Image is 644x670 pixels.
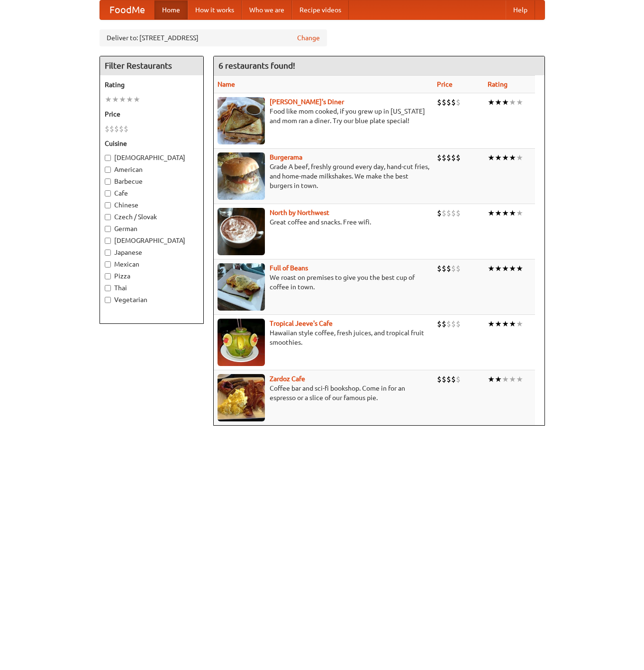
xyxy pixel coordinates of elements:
[105,285,111,291] input: Thai
[502,374,509,384] li: ★
[456,97,461,107] li: $
[442,97,446,107] li: $
[456,319,461,329] li: $
[270,209,329,216] a: North by Northwest
[105,259,199,269] label: Mexican
[105,248,199,257] label: Japanese
[446,97,451,107] li: $
[442,152,446,163] li: $
[451,208,456,218] li: $
[437,319,442,329] li: $
[105,190,111,197] input: Cafe
[437,374,442,384] li: $
[446,319,451,329] li: $
[270,375,305,383] a: Zardoz Cafe
[114,124,119,134] li: $
[495,97,502,107] li: ★
[270,98,344,106] a: [PERSON_NAME]'s Diner
[124,124,128,134] li: $
[218,107,429,125] p: Food like mom cooked, if you grew up in [US_STATE] and mom ran a diner. Try our blue plate special!
[218,61,295,70] ng-pluralize: 6 restaurants found!
[488,208,495,218] li: ★
[105,236,199,245] label: [DEMOGRAPHIC_DATA]
[105,153,199,162] label: [DEMOGRAPHIC_DATA]
[105,139,199,148] h5: Cuisine
[488,80,508,88] a: Rating
[270,264,308,272] b: Full of Beans
[495,319,502,329] li: ★
[100,29,327,46] div: Deliver to: [STREET_ADDRESS]
[516,152,523,163] li: ★
[105,94,112,105] li: ★
[509,374,516,384] li: ★
[502,208,509,218] li: ★
[488,374,495,384] li: ★
[218,374,265,421] img: zardoz.jpg
[437,263,442,274] li: $
[509,208,516,218] li: ★
[119,94,126,105] li: ★
[105,212,199,222] label: Czech / Slovak
[456,263,461,274] li: $
[105,250,111,256] input: Japanese
[126,94,133,105] li: ★
[437,80,453,88] a: Price
[105,167,111,173] input: American
[218,384,429,402] p: Coffee bar and sci-fi bookshop. Come in for an espresso or a slice of our famous pie.
[506,0,535,19] a: Help
[105,124,109,134] li: $
[119,124,124,134] li: $
[456,152,461,163] li: $
[502,319,509,329] li: ★
[437,97,442,107] li: $
[488,263,495,274] li: ★
[218,208,265,255] img: north.jpg
[446,263,451,274] li: $
[105,238,111,244] input: [DEMOGRAPHIC_DATA]
[105,155,111,161] input: [DEMOGRAPHIC_DATA]
[270,153,302,161] a: Burgerama
[218,319,265,366] img: jeeves.jpg
[509,263,516,274] li: ★
[242,0,292,19] a: Who we are
[488,319,495,329] li: ★
[112,94,119,105] li: ★
[495,263,502,274] li: ★
[495,374,502,384] li: ★
[188,0,242,19] a: How it works
[516,263,523,274] li: ★
[509,319,516,329] li: ★
[516,97,523,107] li: ★
[488,97,495,107] li: ★
[516,208,523,218] li: ★
[218,217,429,227] p: Great coffee and snacks. Free wifi.
[270,320,333,327] a: Tropical Jeeve's Cafe
[218,263,265,311] img: beans.jpg
[292,0,349,19] a: Recipe videos
[437,208,442,218] li: $
[446,208,451,218] li: $
[154,0,188,19] a: Home
[218,273,429,292] p: We roast on premises to give you the best cup of coffee in town.
[451,152,456,163] li: $
[105,188,199,198] label: Cafe
[105,165,199,174] label: American
[100,0,154,19] a: FoodMe
[297,33,320,43] a: Change
[509,152,516,163] li: ★
[105,283,199,293] label: Thai
[105,273,111,279] input: Pizza
[516,319,523,329] li: ★
[105,200,199,210] label: Chinese
[218,162,429,190] p: Grade A beef, freshly ground every day, hand-cut fries, and home-made milkshakes. We make the bes...
[509,97,516,107] li: ★
[105,179,111,185] input: Barbecue
[442,263,446,274] li: $
[105,109,199,119] h5: Price
[105,226,111,232] input: German
[451,263,456,274] li: $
